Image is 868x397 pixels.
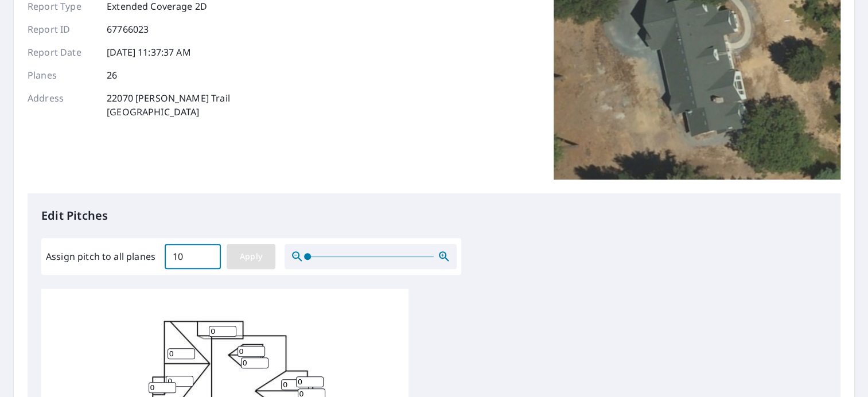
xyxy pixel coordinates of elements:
p: Edit Pitches [41,207,827,224]
span: Apply [236,250,266,264]
label: Assign pitch to all planes [46,250,155,263]
p: 67766023 [107,22,149,36]
p: Planes [28,68,96,82]
p: Address [28,91,96,119]
p: 22070 [PERSON_NAME] Trail [GEOGRAPHIC_DATA] [107,91,230,119]
p: Report ID [28,22,96,36]
input: 00.0 [165,240,221,273]
p: [DATE] 11:37:37 AM [107,45,191,59]
button: Apply [227,244,275,269]
p: Report Date [28,45,96,59]
p: 26 [107,68,117,82]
